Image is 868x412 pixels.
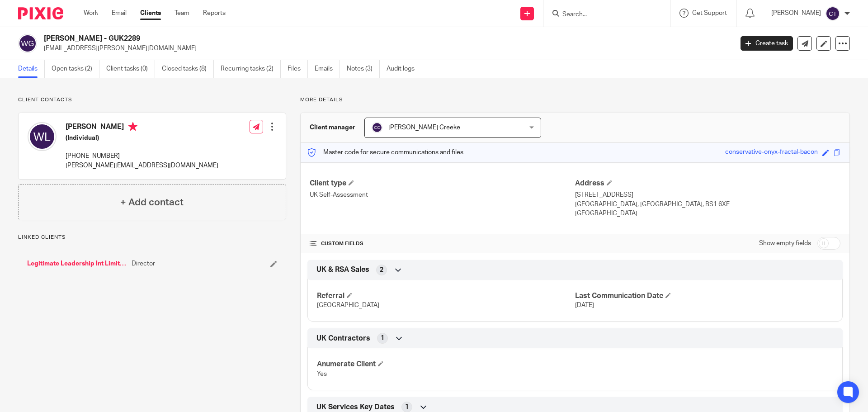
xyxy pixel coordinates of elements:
[347,60,380,78] a: Notes (3)
[692,10,727,16] span: Get Support
[175,9,189,18] a: Team
[18,7,63,19] img: Pixie
[575,291,833,301] h4: Last Communication Date
[44,34,590,43] h2: [PERSON_NAME] - GUK2289
[317,360,575,369] h4: Anumerate Client
[380,265,383,275] span: 2
[575,190,840,199] p: [STREET_ADDRESS]
[405,403,409,412] span: 1
[561,11,643,19] input: Search
[316,265,369,275] span: UK & RSA Sales
[140,9,161,18] a: Clients
[307,148,463,157] p: Master code for secure communications and files
[84,9,98,18] a: Work
[18,34,37,53] img: svg%3E
[44,44,727,53] p: [EMAIL_ADDRESS][PERSON_NAME][DOMAIN_NAME]
[112,9,127,18] a: Email
[132,259,155,268] span: Director
[66,161,218,170] p: [PERSON_NAME][EMAIL_ADDRESS][DOMAIN_NAME]
[575,302,594,308] span: [DATE]
[18,234,286,241] p: Linked clients
[316,334,370,343] span: UK Contractors
[315,60,340,78] a: Emails
[575,209,840,218] p: [GEOGRAPHIC_DATA]
[771,9,821,18] p: [PERSON_NAME]
[106,60,155,78] a: Client tasks (0)
[381,334,384,343] span: 1
[18,60,45,78] a: Details
[575,200,840,209] p: [GEOGRAPHIC_DATA], [GEOGRAPHIC_DATA], BS1 6XE
[66,152,218,161] p: [PHONE_NUMBER]
[288,60,308,78] a: Files
[66,133,218,142] h5: (Individual)
[310,190,575,199] p: UK Self-Assessment
[66,122,218,133] h4: [PERSON_NAME]
[826,6,840,21] img: svg%3E
[317,371,327,377] span: Yes
[372,122,382,133] img: svg%3E
[221,60,281,78] a: Recurring tasks (2)
[317,291,575,301] h4: Referral
[18,96,286,104] p: Client contacts
[52,60,99,78] a: Open tasks (2)
[162,60,214,78] a: Closed tasks (8)
[575,179,840,188] h4: Address
[310,179,575,188] h4: Client type
[310,123,355,132] h3: Client manager
[316,403,395,412] span: UK Services Key Dates
[387,60,421,78] a: Audit logs
[759,239,811,248] label: Show empty fields
[741,36,793,51] a: Create task
[28,122,57,151] img: svg%3E
[120,195,184,209] h4: + Add contact
[317,302,379,308] span: [GEOGRAPHIC_DATA]
[203,9,226,18] a: Reports
[300,96,850,104] p: More details
[27,259,127,268] a: Legitimate Leadership Int Limited: GUK2286
[128,122,137,131] i: Primary
[310,240,575,247] h4: CUSTOM FIELDS
[388,124,460,131] span: [PERSON_NAME] Creeke
[725,147,818,158] div: conservative-onyx-fractal-bacon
